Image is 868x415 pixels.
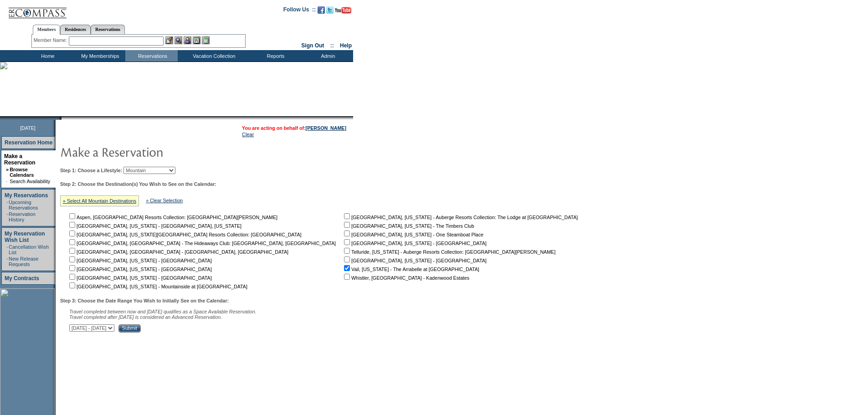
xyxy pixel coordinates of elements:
[340,42,352,49] a: Help
[6,256,8,267] td: ·
[10,179,50,184] a: Search Availability
[67,258,212,263] nobr: [GEOGRAPHIC_DATA], [US_STATE] - [GEOGRAPHIC_DATA]
[6,179,9,184] td: ·
[342,249,555,255] nobr: Telluride, [US_STATE] - Auberge Resorts Collection: [GEOGRAPHIC_DATA][PERSON_NAME]
[342,241,487,246] nobr: [GEOGRAPHIC_DATA], [US_STATE] - [GEOGRAPHIC_DATA]
[248,50,301,61] td: Reports
[6,211,8,222] td: ·
[165,36,173,44] img: b_edit.gif
[67,266,212,272] nobr: [GEOGRAPHIC_DATA], [US_STATE] - [GEOGRAPHIC_DATA]
[10,167,34,178] a: Browse Calendars
[5,139,52,146] a: Reservation Home
[67,223,241,229] nobr: [GEOGRAPHIC_DATA], [US_STATE] - [GEOGRAPHIC_DATA], [US_STATE]
[342,275,469,281] nobr: Whistler, [GEOGRAPHIC_DATA] - Kadenwood Estates
[342,215,578,220] nobr: [GEOGRAPHIC_DATA], [US_STATE] - Auberge Resorts Collection: The Lodge at [GEOGRAPHIC_DATA]
[67,284,247,289] nobr: [GEOGRAPHIC_DATA], [US_STATE] - Mountainside at [GEOGRAPHIC_DATA]
[21,50,73,61] td: Home
[306,125,346,131] a: [PERSON_NAME]
[60,181,216,187] b: Step 2: Choose the Destination(s) You Wish to See on the Calendar:
[118,324,141,333] input: Submit
[178,50,248,61] td: Vacation Collection
[58,116,62,120] img: promoShadowLeftCorner.gif
[202,36,210,44] img: b_calculator.gif
[62,116,62,120] img: blank.gif
[5,275,39,282] a: My Contracts
[4,153,36,166] a: Make a Reservation
[5,231,45,243] a: My Reservation Wish List
[69,309,257,314] span: Travel completed between now and [DATE] qualifies as a Space Available Reservation.
[342,266,479,272] nobr: Vail, [US_STATE] - The Arrabelle at [GEOGRAPHIC_DATA]
[335,7,351,14] img: Subscribe to our YouTube Channel
[184,36,191,44] img: Impersonate
[175,36,182,44] img: View
[301,50,353,61] td: Admin
[9,211,36,222] a: Reservation History
[342,232,483,237] nobr: [GEOGRAPHIC_DATA], [US_STATE] - One Steamboat Place
[125,50,178,61] td: Reservations
[335,9,351,15] a: Subscribe to our YouTube Channel
[67,249,288,255] nobr: [GEOGRAPHIC_DATA], [GEOGRAPHIC_DATA] - [GEOGRAPHIC_DATA], [GEOGRAPHIC_DATA]
[73,50,125,61] td: My Memberships
[318,6,325,14] img: Become our fan on Facebook
[60,168,122,173] b: Step 1: Choose a Lifestyle:
[67,275,212,281] nobr: [GEOGRAPHIC_DATA], [US_STATE] - [GEOGRAPHIC_DATA]
[193,36,200,44] img: Reservations
[6,200,8,210] td: ·
[326,6,334,14] img: Follow us on Twitter
[342,258,487,263] nobr: [GEOGRAPHIC_DATA], [US_STATE] - [GEOGRAPHIC_DATA]
[6,244,8,255] td: ·
[146,198,183,203] a: » Clear Selection
[63,198,136,204] a: » Select All Mountain Destinations
[9,244,49,255] a: Cancellation Wish List
[330,42,334,49] span: ::
[283,5,316,16] td: Follow Us ::
[5,192,48,199] a: My Reservations
[326,9,334,15] a: Follow us on Twitter
[342,223,474,229] nobr: [GEOGRAPHIC_DATA], [US_STATE] - The Timbers Club
[60,298,229,303] b: Step 3: Choose the Date Range You Wish to Initially See on the Calendar:
[33,25,61,35] a: Members
[242,132,254,137] a: Clear
[20,125,36,131] span: [DATE]
[67,215,277,220] nobr: Aspen, [GEOGRAPHIC_DATA] Resorts Collection: [GEOGRAPHIC_DATA][PERSON_NAME]
[9,256,38,267] a: New Release Requests
[318,9,325,15] a: Become our fan on Facebook
[242,125,346,131] span: You are acting on behalf of:
[69,314,222,320] nobr: Travel completed after [DATE] is considered an Advanced Reservation.
[6,167,9,172] b: »
[34,36,69,44] div: Member Name:
[60,143,242,161] img: pgTtlMakeReservation.gif
[67,241,336,246] nobr: [GEOGRAPHIC_DATA], [GEOGRAPHIC_DATA] - The Hideaways Club: [GEOGRAPHIC_DATA], [GEOGRAPHIC_DATA]
[60,25,91,34] a: Residences
[91,25,125,34] a: Reservations
[9,200,38,210] a: Upcoming Reservations
[67,232,301,237] nobr: [GEOGRAPHIC_DATA], [US_STATE][GEOGRAPHIC_DATA] Resorts Collection: [GEOGRAPHIC_DATA]
[301,42,324,49] a: Sign Out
